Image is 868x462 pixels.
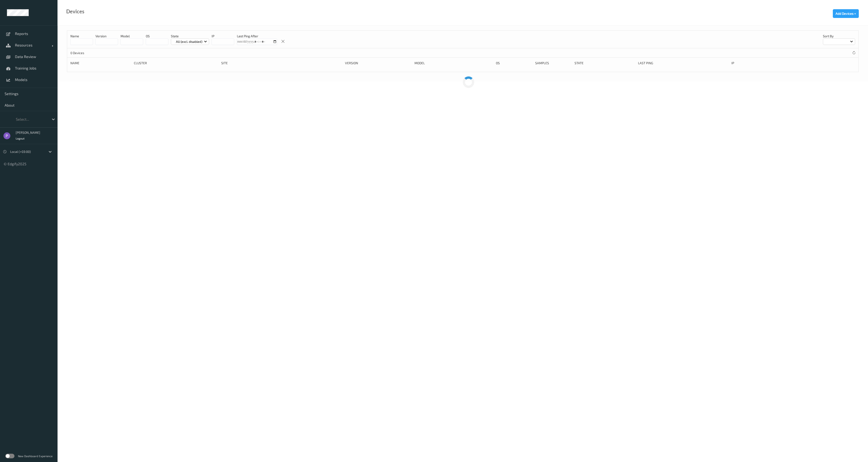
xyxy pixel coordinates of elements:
div: State [575,61,635,65]
div: Last Ping [638,61,728,65]
div: Model [414,61,493,65]
p: Last Ping After [237,34,277,38]
button: Add Devices + [833,9,859,18]
p: State [171,34,209,38]
p: model [121,34,143,38]
div: Site [221,61,342,65]
div: Samples [535,61,571,65]
div: Devices [66,9,84,14]
p: version [95,34,118,38]
p: 0 Devices [70,51,105,55]
div: Cluster [134,61,218,65]
p: Sort by [823,34,855,38]
p: OS [146,34,168,38]
p: Name [70,34,93,38]
div: ip [731,61,804,65]
p: All (excl. disabled) [174,39,204,44]
p: IP [212,34,234,38]
div: Name [70,61,131,65]
div: version [345,61,411,65]
div: OS [496,61,532,65]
